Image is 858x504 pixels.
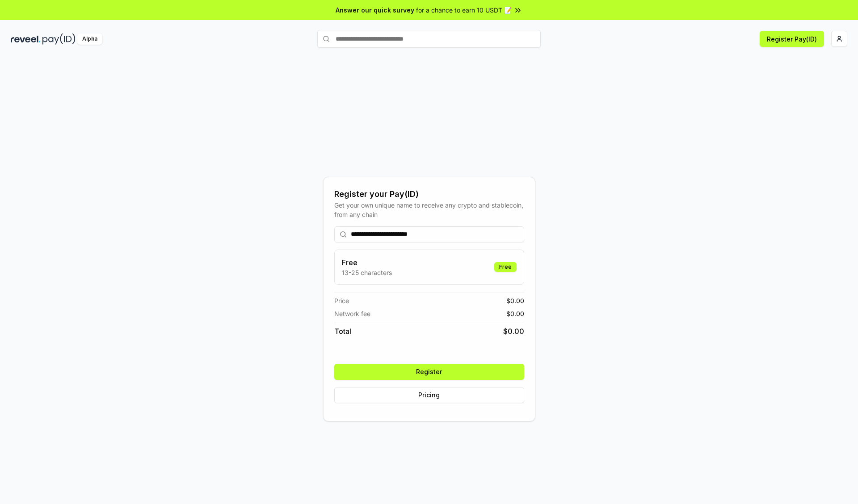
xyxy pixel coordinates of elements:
[334,309,370,318] span: Network fee
[334,200,524,219] div: Get your own unique name to receive any crypto and stablecoin, from any chain
[494,262,517,272] div: Free
[334,188,524,200] div: Register your Pay(ID)
[503,326,524,337] span: $ 0.00
[416,5,512,15] span: for a chance to earn 10 USDT 📝
[77,33,102,45] div: Alpha
[334,387,524,403] button: Pricing
[334,296,349,305] span: Price
[42,33,76,45] img: pay_id
[506,309,524,318] span: $ 0.00
[334,364,524,380] button: Register
[760,31,824,47] button: Register Pay(ID)
[11,33,41,45] img: reveel_dark
[506,296,524,305] span: $ 0.00
[342,268,392,277] p: 13-25 characters
[334,326,351,337] span: Total
[342,257,392,268] h3: Free
[336,5,414,15] span: Answer our quick survey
